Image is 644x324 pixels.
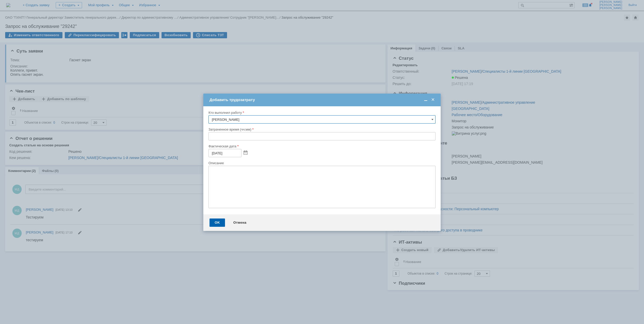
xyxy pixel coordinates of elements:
[208,128,434,131] div: Затраченное время (чч:мм)
[208,161,434,165] div: Описание
[208,111,434,114] div: Кто выполнил работу
[210,97,436,102] div: Добавить трудозатрату
[423,97,428,102] span: Свернуть (Ctrl + M)
[430,97,436,102] span: Закрыть
[208,145,434,148] div: Фактическая дата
